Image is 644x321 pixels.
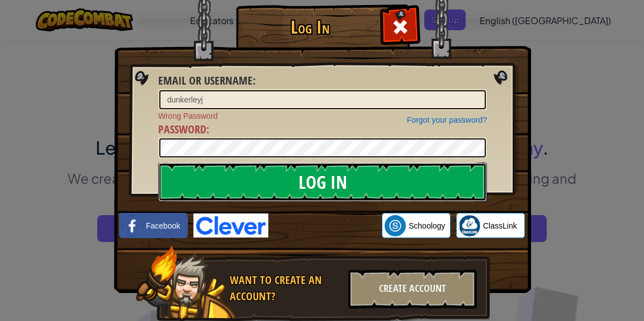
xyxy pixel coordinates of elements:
[158,73,255,89] label: :
[122,215,143,236] img: facebook_small.png
[158,110,487,122] span: Wrong Password
[146,220,180,231] span: Facebook
[483,220,517,231] span: ClassLink
[158,73,253,88] span: Email or Username
[193,213,268,238] img: clever-logo-blue.png
[158,122,206,137] span: Password
[239,17,381,37] h1: Log In
[158,162,487,202] input: Log In
[409,220,445,231] span: Schoology
[385,215,406,236] img: schoology.png
[268,213,382,238] iframe: Sign in with Google Button
[158,122,209,138] label: :
[348,269,477,309] div: Create Account
[230,272,342,304] div: Want to create an account?
[459,215,480,236] img: classlink-logo-small.png
[407,115,487,124] a: Forgot your password?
